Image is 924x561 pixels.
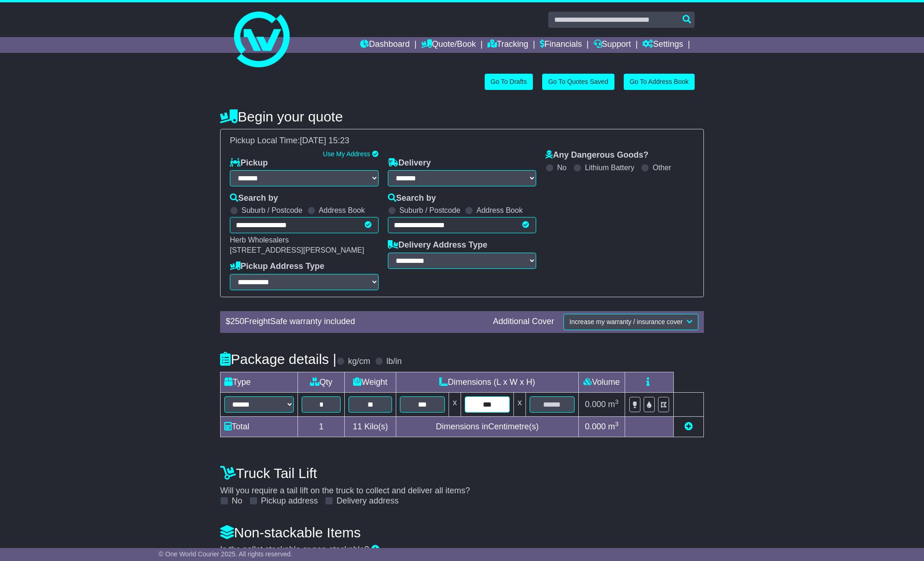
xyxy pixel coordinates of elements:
td: Kilo(s) [345,416,396,437]
td: Dimensions (L x W x H) [396,372,579,392]
label: Pickup [230,158,268,168]
td: x [449,392,461,416]
label: Suburb / Postcode [399,206,461,215]
label: Delivery Address Type [388,240,487,250]
a: Go To Drafts [485,74,533,90]
a: Go To Address Book [624,74,695,90]
a: Tracking [487,37,528,53]
span: 0.000 [585,422,606,431]
a: Go To Quotes Saved [542,74,614,90]
label: lb/in [386,357,402,367]
label: kg/cm [348,357,370,367]
td: Volume [578,372,625,392]
button: Increase my warranty / insurance cover [563,314,698,330]
label: Any Dangerous Goods? [545,150,648,160]
span: [DATE] 15:23 [300,136,349,145]
label: Pickup address [261,496,318,506]
label: Search by [230,193,278,204]
span: Is the pallet stackable or non-stackable? [220,545,369,554]
div: Pickup Local Time: [225,136,699,146]
td: Dimensions in Centimetre(s) [396,416,579,437]
label: Address Book [319,206,365,215]
div: $ FreightSafe warranty included [221,317,488,327]
td: Total [221,416,298,437]
div: Will you require a tail lift on the truck to collect and deliver all items? [215,461,709,506]
a: Support [594,37,631,53]
a: Add new item [684,422,693,431]
span: 0.000 [585,400,606,409]
span: Herb Wholesalers [230,236,289,244]
label: Delivery [388,158,431,168]
label: Search by [388,193,436,204]
h4: Truck Tail Lift [220,465,704,481]
span: 11 [353,422,362,431]
label: Other [652,163,671,172]
td: Weight [345,372,396,392]
h4: Begin your quote [220,109,704,124]
label: Suburb / Postcode [241,206,303,215]
label: No [232,496,242,506]
span: m [608,422,619,431]
span: [STREET_ADDRESS][PERSON_NAME] [230,246,364,254]
span: Increase my warranty / insurance cover [570,318,683,325]
td: 1 [298,416,345,437]
label: Pickup Address Type [230,261,324,272]
span: m [608,400,619,409]
label: No [557,163,566,172]
label: Lithium Battery [585,163,634,172]
a: Financials [540,37,582,53]
sup: 3 [615,421,619,427]
span: 250 [230,317,244,326]
div: Additional Cover [488,317,559,327]
span: © One World Courier 2025. All rights reserved. [158,550,292,558]
h4: Non-stackable Items [220,525,704,540]
label: Address Book [476,206,523,215]
td: Type [221,372,298,392]
label: Delivery address [336,496,399,506]
a: Dashboard [360,37,410,53]
a: Use My Address [323,150,370,158]
td: x [513,392,525,416]
td: Qty [298,372,345,392]
a: Quote/Book [421,37,476,53]
a: Settings [642,37,683,53]
h4: Package details | [220,351,336,367]
sup: 3 [615,398,619,405]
